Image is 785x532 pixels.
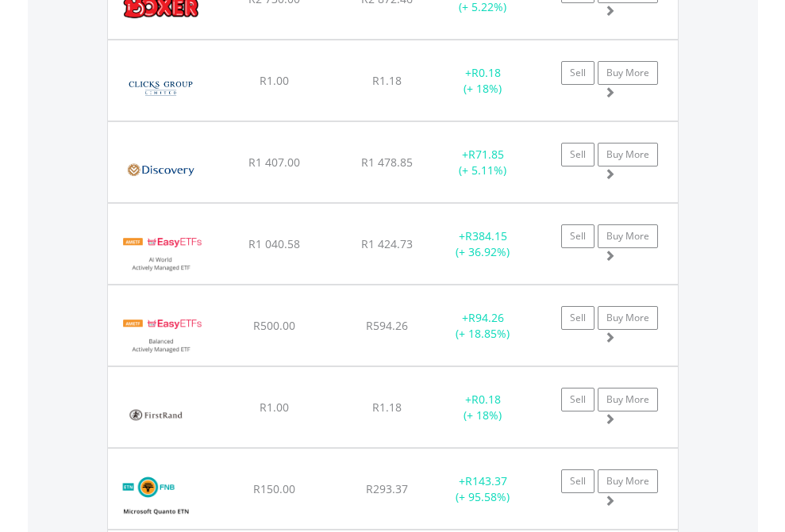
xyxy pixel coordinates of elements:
a: Sell [561,469,595,493]
a: Sell [561,143,595,166]
img: EQU.ZA.FSR.png [116,387,196,443]
span: R1 407.00 [248,155,300,170]
span: R500.00 [253,318,295,333]
a: Sell [561,61,595,85]
a: Sell [561,306,595,330]
a: Buy More [598,469,658,493]
span: R71.85 [468,147,504,162]
span: R150.00 [253,481,295,496]
span: R0.18 [471,65,501,80]
img: EQU.ZA.DSY.png [116,142,206,198]
span: R0.18 [471,392,501,407]
div: + (+ 18.85%) [433,310,533,342]
span: R1.18 [372,73,402,88]
span: R1.18 [372,400,402,415]
span: R594.26 [366,318,408,333]
div: + (+ 95.58%) [433,473,533,505]
span: R1 478.85 [361,155,413,170]
a: Sell [561,224,595,248]
a: Buy More [598,224,658,248]
span: R1 040.58 [248,236,300,251]
div: + (+ 18%) [433,392,533,423]
div: + (+ 18%) [433,65,533,97]
span: R1.00 [260,73,289,88]
img: EQU.ZA.EASYBF.png [116,305,207,362]
img: EQU.ZA.CLS.png [116,60,206,117]
span: R1 424.73 [361,236,413,251]
div: + (+ 5.11%) [433,147,533,178]
a: Buy More [598,61,658,85]
img: EQU.ZA.EASYAI.png [116,224,207,280]
div: + (+ 36.92%) [433,228,533,260]
span: R94.26 [468,310,504,325]
span: R384.15 [465,228,507,243]
a: Buy More [598,143,658,166]
a: Buy More [598,388,658,411]
span: R1.00 [260,400,289,415]
a: Sell [561,388,595,411]
span: R293.37 [366,481,408,496]
a: Buy More [598,306,658,330]
img: EQU.ZA.MSETNQ.png [116,469,196,525]
span: R143.37 [465,473,507,488]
